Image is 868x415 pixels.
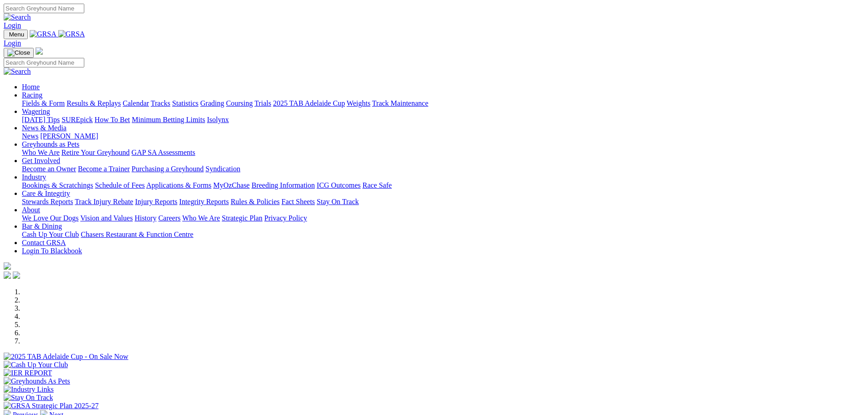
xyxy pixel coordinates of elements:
a: Minimum Betting Limits [132,116,205,123]
img: Search [4,13,31,21]
a: ICG Outcomes [317,181,360,189]
img: Industry Links [4,385,54,394]
a: Fact Sheets [282,198,315,205]
a: Login [4,39,21,47]
a: Weights [347,99,370,107]
a: MyOzChase [213,181,250,189]
img: twitter.svg [13,272,20,279]
img: GRSA Strategic Plan 2025-27 [4,402,98,410]
a: Become an Owner [22,165,76,173]
a: Purchasing a Greyhound [132,165,204,173]
a: Applications & Forms [146,181,211,189]
a: SUREpick [62,116,92,123]
a: GAP SA Assessments [132,149,195,156]
div: Industry [22,181,864,190]
div: Greyhounds as Pets [22,149,864,157]
a: Home [22,83,40,91]
a: [DATE] Tips [22,116,60,123]
a: Chasers Restaurant & Function Centre [81,231,193,238]
a: News [22,132,38,140]
a: Schedule of Fees [95,181,144,189]
a: [PERSON_NAME] [40,132,98,140]
a: Bar & Dining [22,222,62,230]
div: Wagering [22,116,864,124]
a: Tracks [151,99,170,107]
div: Get Involved [22,165,864,173]
div: Racing [22,99,864,108]
a: Careers [158,214,180,222]
a: Syndication [205,165,240,173]
img: Search [4,67,31,76]
img: logo-grsa-white.png [36,47,43,55]
img: IER REPORT [4,369,52,377]
a: Trials [254,99,271,107]
a: Strategic Plan [222,214,262,222]
img: Greyhounds As Pets [4,377,70,385]
a: Statistics [172,99,199,107]
img: GRSA [58,30,85,38]
a: Stay On Track [317,198,359,205]
div: About [22,214,864,222]
a: Rules & Policies [231,198,280,205]
a: Login To Blackbook [22,247,82,255]
a: How To Bet [95,116,130,123]
a: History [134,214,156,222]
a: Care & Integrity [22,190,70,197]
a: News & Media [22,124,67,132]
a: Injury Reports [135,198,177,205]
div: Care & Integrity [22,198,864,206]
input: Search [4,4,84,13]
span: Menu [9,31,24,38]
a: Coursing [226,99,253,107]
a: Isolynx [207,116,229,123]
a: Integrity Reports [179,198,229,205]
button: Toggle navigation [4,30,28,39]
a: Results & Replays [67,99,121,107]
a: Track Injury Rebate [75,198,133,205]
img: GRSA [30,30,56,38]
img: 2025 TAB Adelaide Cup - On Sale Now [4,353,128,361]
a: Vision and Values [80,214,133,222]
a: Get Involved [22,157,60,164]
a: 2025 TAB Adelaide Cup [273,99,345,107]
a: Track Maintenance [372,99,428,107]
a: Login [4,21,21,29]
a: Racing [22,91,42,99]
a: Cash Up Your Club [22,231,79,238]
img: facebook.svg [4,272,11,279]
a: Wagering [22,108,50,115]
img: Stay On Track [4,394,53,402]
a: Contact GRSA [22,239,66,246]
input: Search [4,58,84,67]
a: Greyhounds as Pets [22,140,79,148]
a: Calendar [123,99,149,107]
button: Toggle navigation [4,48,34,58]
a: Become a Trainer [78,165,130,173]
a: Stewards Reports [22,198,73,205]
a: Fields & Form [22,99,65,107]
a: Breeding Information [252,181,315,189]
a: Race Safe [362,181,391,189]
a: Bookings & Scratchings [22,181,93,189]
a: We Love Our Dogs [22,214,78,222]
a: Who We Are [22,149,60,156]
div: Bar & Dining [22,231,864,239]
a: Grading [200,99,224,107]
img: logo-grsa-white.png [4,262,11,270]
a: Industry [22,173,46,181]
a: Who We Are [182,214,220,222]
a: Privacy Policy [264,214,307,222]
a: About [22,206,40,214]
div: News & Media [22,132,864,140]
img: Close [7,49,30,56]
img: Cash Up Your Club [4,361,68,369]
a: Retire Your Greyhound [62,149,130,156]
